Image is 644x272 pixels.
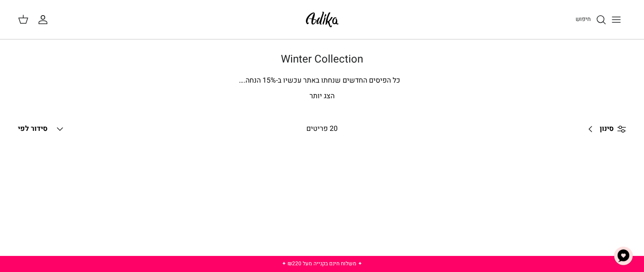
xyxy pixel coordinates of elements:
[576,14,606,25] a: חיפוש
[282,259,362,268] a: ✦ משלוח חינם בקנייה מעל ₪220 ✦
[38,14,52,25] a: החשבון שלי
[606,10,626,29] button: Toggle menu
[18,91,626,102] p: הצג יותר
[303,9,341,30] img: Adika IL
[18,123,47,134] span: סידור לפי
[18,53,626,66] h1: Winter Collection
[610,243,637,269] button: צ'אט
[239,75,276,86] span: % הנחה.
[18,119,65,139] button: סידור לפי
[249,123,395,135] div: 20 פריטים
[582,118,626,140] a: סינון
[576,15,591,23] span: חיפוש
[263,75,271,86] span: 15
[276,75,400,86] span: כל הפיסים החדשים שנחתו באתר עכשיו ב-
[600,123,614,135] span: סינון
